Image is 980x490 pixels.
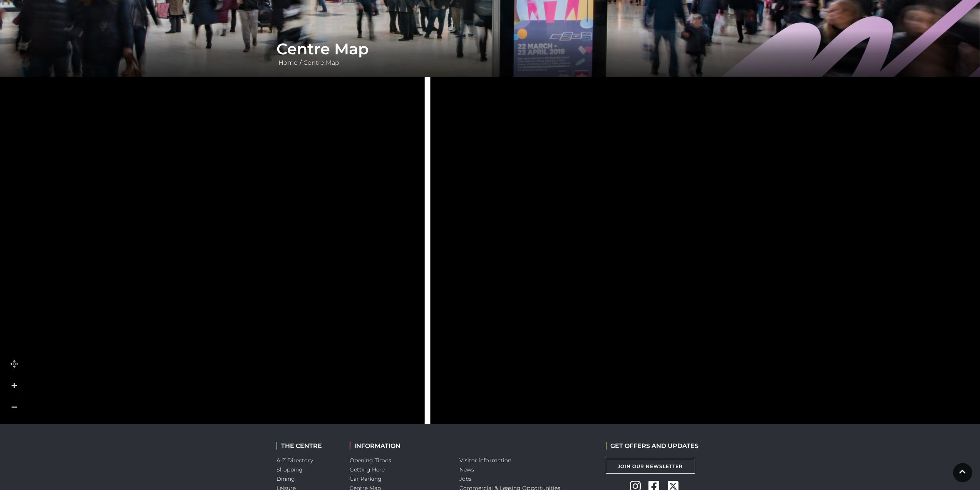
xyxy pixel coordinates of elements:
[606,442,699,450] h2: GET OFFERS AND UPDATES
[350,475,382,482] a: Car Parking
[302,59,341,66] a: Centre Map
[276,59,300,66] a: Home
[350,442,448,450] h2: INFORMATION
[606,459,695,474] a: Join Our Newsletter
[459,475,472,482] a: Jobs
[276,466,303,473] a: Shopping
[459,457,512,464] a: Visitor information
[271,40,710,67] div: /
[276,475,295,482] a: Dining
[350,466,385,473] a: Getting Here
[350,457,391,464] a: Opening Times
[459,466,474,473] a: News
[276,442,338,450] h2: THE CENTRE
[276,40,704,58] h1: Centre Map
[276,457,313,464] a: A-Z Directory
